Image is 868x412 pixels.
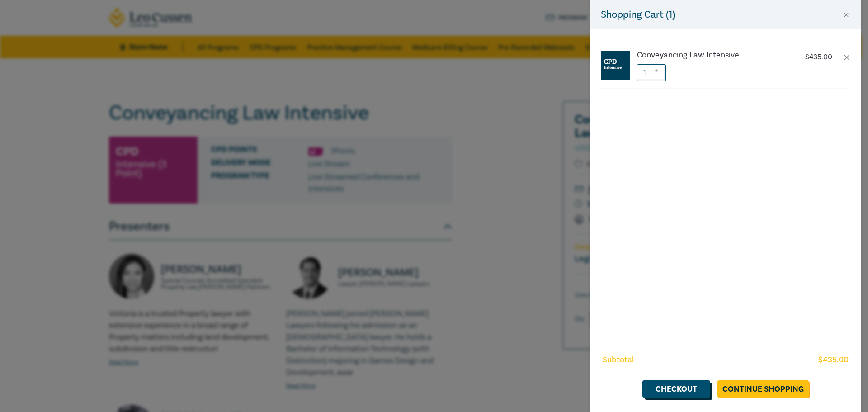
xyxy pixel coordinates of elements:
[642,380,710,398] a: Checkout
[637,51,787,60] a: Conveyancing Law Intensive
[601,7,675,22] h5: Shopping Cart ( 1 )
[842,11,850,19] button: Close
[601,51,630,80] img: CPD%20Intensive.jpg
[637,64,666,81] input: 1
[805,53,832,62] p: $ 435.00
[717,380,809,398] a: Continue Shopping
[818,354,849,366] span: $ 435.00
[603,354,634,366] span: Subtotal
